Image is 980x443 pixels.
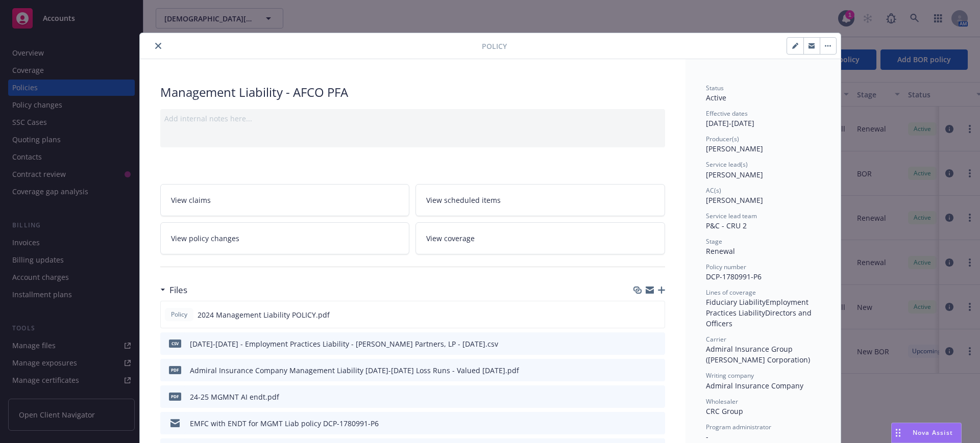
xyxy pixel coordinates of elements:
button: download file [635,365,644,376]
span: View claims [171,195,211,205]
a: View scheduled items [415,184,665,216]
button: Nova Assist [891,423,962,443]
span: Effective dates [706,109,748,118]
span: Employment Practices Liability [706,297,811,318]
span: AC(s) [706,186,721,195]
button: download file [635,338,644,349]
div: [DATE] - [DATE] [706,109,820,128]
span: Stage [706,237,722,246]
span: 2024 Management Liability POLICY.pdf [198,309,330,320]
span: Policy [169,310,189,319]
div: Add internal notes here... [164,113,661,124]
button: close [152,40,164,52]
span: [PERSON_NAME] [706,170,763,179]
span: pdf [169,366,181,374]
span: - [706,432,708,441]
button: preview file [651,309,660,320]
span: Lines of coverage [706,288,756,297]
span: DCP-1780991-P6 [706,272,762,281]
span: Directors and Officers [706,308,814,328]
span: Service lead team [706,212,757,220]
div: Management Liability - AFCO PFA [160,84,665,101]
button: preview file [652,365,661,376]
span: csv [169,340,181,347]
button: download file [635,418,644,429]
div: Files [160,283,187,297]
span: [PERSON_NAME] [706,195,763,205]
div: Admiral Insurance Company Management Liability [DATE]-[DATE] Loss Runs - Valued [DATE].pdf [190,365,519,376]
span: Admiral Insurance Group ([PERSON_NAME] Corporation) [706,344,810,364]
button: download file [635,309,643,320]
span: Status [706,84,724,92]
span: View coverage [426,233,475,244]
button: download file [635,392,644,402]
div: Drag to move [892,423,904,442]
a: View policy changes [160,222,410,254]
span: Renewal [706,246,735,256]
span: Fiduciary Liability [706,297,766,307]
div: [DATE]-[DATE] - Employment Practices Liability - [PERSON_NAME] Partners, LP - [DATE].csv [190,338,498,349]
span: View scheduled items [426,195,501,205]
span: Program administrator [706,423,771,431]
span: [PERSON_NAME] [706,144,763,153]
a: View claims [160,184,410,216]
div: EMFC with ENDT for MGMT Liab policy DCP-1780991-P6 [190,418,379,429]
span: pdf [169,393,181,400]
button: preview file [652,392,661,402]
button: preview file [652,418,661,429]
span: Admiral Insurance Company [706,381,803,390]
span: Policy number [706,263,746,271]
div: 24-25 MGMNT AI endt.pdf [190,392,279,402]
span: Service lead(s) [706,160,748,169]
span: Carrier [706,335,726,344]
span: Active [706,93,726,102]
h3: Files [169,283,187,297]
button: preview file [652,338,661,349]
span: Producer(s) [706,135,739,143]
span: Wholesaler [706,397,738,406]
a: View coverage [415,222,665,254]
span: P&C - CRU 2 [706,221,747,230]
span: CRC Group [706,406,743,416]
span: Nova Assist [913,428,953,437]
span: Writing company [706,371,754,380]
span: Policy [482,41,507,51]
span: View policy changes [171,233,239,244]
